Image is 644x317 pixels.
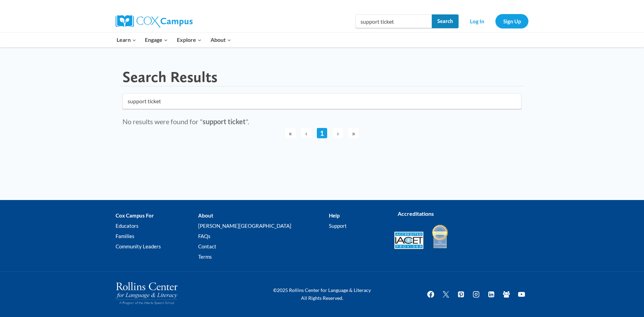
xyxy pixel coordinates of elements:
[198,251,329,262] a: Terms
[116,15,193,27] img: Cox Campus
[500,287,513,301] a: Facebook Group
[116,221,198,231] a: Educators
[172,33,206,47] button: Child menu of Explore
[112,33,235,47] nav: Primary Navigation
[439,287,453,301] a: Twitter
[424,287,438,301] a: Facebook
[348,128,359,138] span: »
[198,231,329,241] a: FAQs
[198,241,329,251] a: Contact
[355,14,459,28] input: Search Cox Campus
[394,232,423,249] img: Accredited IACET® Provider
[398,210,434,217] strong: Accreditations
[329,221,384,231] a: Support
[198,221,329,231] a: [PERSON_NAME][GEOGRAPHIC_DATA]
[495,14,528,28] a: Sign Up
[112,33,141,47] button: Child menu of Learn
[206,33,236,47] button: Child menu of About
[462,14,528,28] nav: Secondary Navigation
[116,231,198,241] a: Families
[333,128,343,138] span: ›
[257,286,387,302] p: ©2025 Rollins Center for Language & Literacy All Rights Reserved.
[431,224,449,249] img: IDA Accredited
[317,128,327,138] a: 1
[515,287,528,301] a: YouTube
[462,14,492,28] a: Log In
[203,117,246,126] strong: support ticket
[122,93,522,109] input: Search for...
[301,128,311,138] span: ‹
[484,287,498,301] a: Linkedin
[469,287,483,301] a: Instagram
[454,287,468,301] a: Pinterest
[116,241,198,251] a: Community Leaders
[122,116,522,127] div: No results were found for " ".
[122,68,217,86] h1: Search Results
[442,290,450,298] img: Twitter X icon white
[432,14,459,28] input: Search
[285,128,296,138] span: «
[116,282,178,305] img: Rollins Center for Language & Literacy - A Program of the Atlanta Speech School
[141,33,173,47] button: Child menu of Engage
